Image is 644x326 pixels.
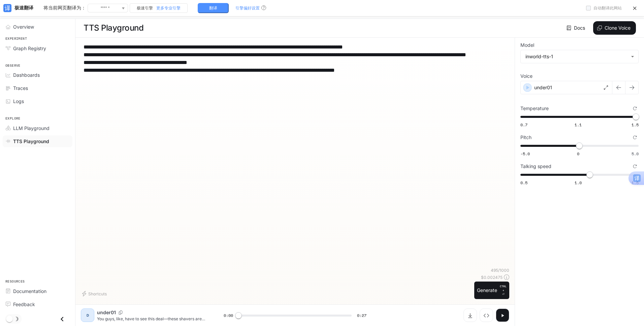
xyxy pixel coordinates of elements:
[13,125,50,132] span: LLM Playground
[632,122,639,128] span: 1.5
[82,310,93,321] div: D
[480,309,493,322] button: Inspect
[55,312,70,326] button: Close drawer
[97,316,207,322] p: You guys, like, have to see this deal—these shavers are literally under twenty bucks! And right n...
[6,315,13,322] span: Dark mode toggle
[3,69,72,81] a: Dashboards
[575,180,582,186] span: 1.0
[500,284,507,292] p: CTRL +
[3,21,72,33] a: Overview
[520,151,530,157] span: -5.0
[116,311,125,315] button: Copy Voice ID
[224,312,233,319] span: 0:00
[13,71,40,78] span: Dashboards
[500,284,507,296] p: ⏎
[81,288,109,299] button: Shortcuts
[357,312,366,319] span: 0:27
[631,105,639,112] button: Reset to default
[565,21,588,35] a: Docs
[13,301,35,308] span: Feedback
[577,151,579,157] span: 0
[3,135,72,147] a: TTS Playground
[593,21,636,35] button: Clone Voice
[97,309,116,316] p: under01
[520,106,549,111] p: Temperature
[13,98,24,105] span: Logs
[13,23,34,30] span: Overview
[463,309,477,322] button: Download audio
[631,163,639,170] button: Reset to default
[575,122,582,128] span: 1.1
[534,84,552,91] p: under01
[3,285,72,297] a: Documentation
[13,45,46,52] span: Graph Registry
[13,138,49,145] span: TTS Playground
[491,267,509,273] p: 495 / 1000
[3,298,72,310] a: Feedback
[520,74,533,78] p: Voice
[84,21,143,35] h1: TTS Playground
[3,95,72,107] a: Logs
[520,180,527,186] span: 0.5
[520,122,527,128] span: 0.7
[474,282,509,299] button: GenerateCTRL +⏎
[13,288,46,295] span: Documentation
[521,50,638,63] div: inworld-tts-1
[481,274,503,280] p: $ 0.002475
[525,53,627,60] div: inworld-tts-1
[520,43,534,47] p: Model
[3,122,72,134] a: LLM Playground
[520,135,532,140] p: Pitch
[13,85,28,92] span: Traces
[631,134,639,141] button: Reset to default
[3,82,72,94] a: Traces
[3,42,72,54] a: Graph Registry
[632,151,639,157] span: 5.0
[520,164,551,169] p: Talking speed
